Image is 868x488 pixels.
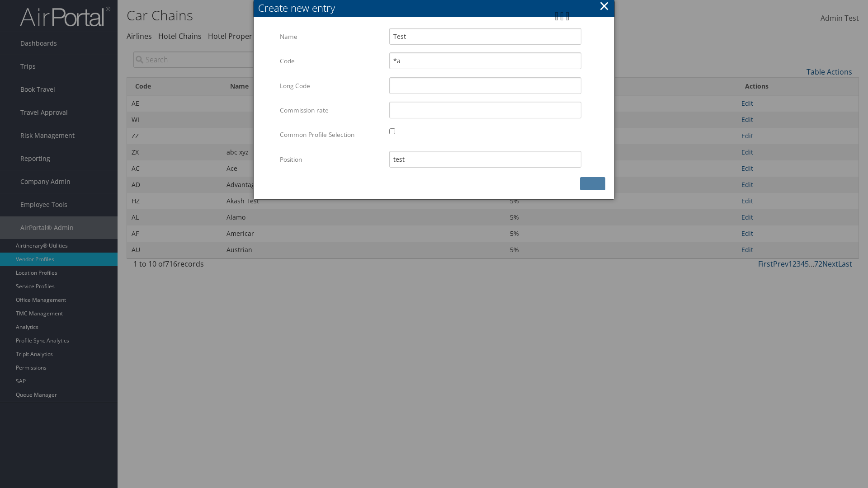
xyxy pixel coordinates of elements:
label: Name [280,28,382,45]
div: Create new entry [258,1,614,15]
label: Common Profile Selection [280,126,382,143]
label: Long Code [280,77,382,94]
label: Position [280,151,382,168]
label: Commission rate [280,102,382,119]
label: Code [280,52,382,70]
